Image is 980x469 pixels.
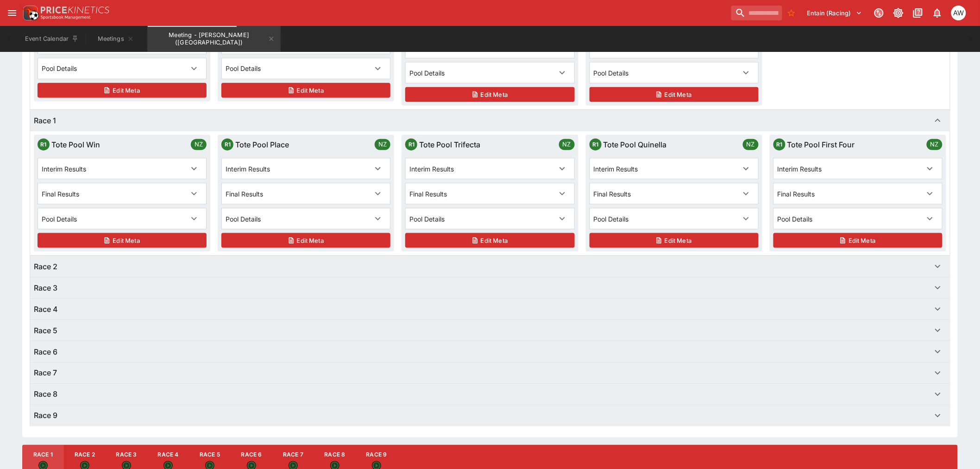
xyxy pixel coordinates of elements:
[778,164,822,174] p: Interim Results
[787,140,855,150] h6: Tote Pool First Four
[34,115,56,126] h6: Race 1
[34,282,57,293] h6: Race 3
[559,140,575,149] span: NZ
[784,6,799,20] button: No Bookmarks
[41,141,47,148] strong: R 1
[802,6,868,20] button: Select Tenant
[191,140,207,149] span: NZ
[226,189,263,199] p: Final Results
[34,346,57,357] h6: Race 6
[51,140,100,150] h6: Tote Pool Win
[773,233,942,248] button: Edit Meta
[20,4,39,22] img: PriceKinetics Logo
[41,15,91,19] img: Sportsbook Management
[419,140,480,150] h6: Tote Pool Trifecta
[951,6,966,20] div: Amanda Whitta
[409,214,445,224] p: Pool Details
[226,214,261,224] p: Pool Details
[594,164,638,174] p: Interim Results
[38,83,207,98] button: Edit Meta
[4,5,20,21] button: open drawer
[603,140,667,150] h6: Tote Pool Quinella
[778,214,813,224] p: Pool Details
[405,87,574,102] button: Edit Meta
[221,233,390,248] button: Edit Meta
[594,214,629,224] p: Pool Details
[927,140,942,149] span: NZ
[778,189,815,199] p: Final Results
[743,140,759,149] span: NZ
[34,410,57,421] h6: Race 9
[235,140,289,150] h6: Tote Pool Place
[42,63,77,73] p: Pool Details
[41,6,109,13] img: PriceKinetics
[221,83,390,98] button: Edit Meta
[731,6,782,20] input: search
[375,140,390,149] span: NZ
[405,233,574,248] button: Edit Meta
[409,164,454,174] p: Interim Results
[34,325,57,336] h6: Race 5
[594,68,629,78] p: Pool Details
[592,141,598,148] strong: R 1
[86,26,145,52] button: Meetings
[42,189,79,199] p: Final Results
[409,189,447,199] p: Final Results
[594,189,631,199] p: Final Results
[19,26,84,52] button: Event Calendar
[225,141,231,148] strong: R 1
[34,261,57,272] h6: Race 2
[42,214,77,224] p: Pool Details
[226,164,270,174] p: Interim Results
[910,5,926,21] button: Documentation
[929,5,946,21] button: Notifications
[590,233,759,248] button: Edit Meta
[34,368,57,379] h6: Race 7
[226,63,261,73] p: Pool Details
[38,233,207,248] button: Edit Meta
[949,3,969,23] button: Amanda Whitta
[42,164,86,174] p: Interim Results
[871,5,887,21] button: Connected to PK
[34,304,58,315] h6: Race 4
[147,26,281,52] button: Meeting - Te Rapa (NZ)
[34,389,57,400] h6: Race 8
[776,141,782,148] strong: R 1
[409,68,445,78] p: Pool Details
[408,141,415,148] strong: R 1
[590,87,759,102] button: Edit Meta
[890,5,907,21] button: Toggle light/dark mode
